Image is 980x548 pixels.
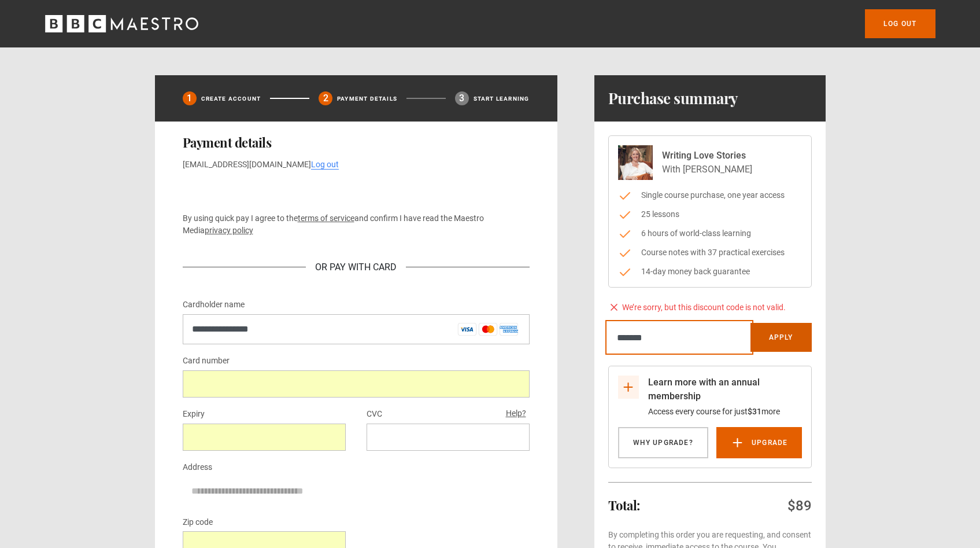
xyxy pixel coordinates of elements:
[367,407,382,421] label: CVC
[608,89,738,108] h1: Purchase summary
[183,180,530,203] iframe: Secure payment button frame
[183,407,205,421] label: Expiry
[183,461,212,475] label: Address
[183,354,230,368] label: Card number
[183,91,197,105] div: 1
[455,91,469,105] div: 3
[648,376,801,403] p: Learn more with an annual membership
[311,160,339,170] a: Log out
[618,247,802,259] li: Course notes with 37 practical exercises
[298,214,354,223] a: terms of service
[618,208,802,220] li: 25 lessons
[192,432,336,443] iframe: Secure expiration date input frame
[474,94,530,103] p: Start learning
[319,91,332,105] div: 2
[376,432,520,443] iframe: Secure CVC input frame
[45,15,198,32] svg: BBC Maestro
[183,135,530,149] h2: Payment details
[662,163,752,176] p: With [PERSON_NAME]
[205,226,253,235] a: privacy policy
[502,406,530,421] button: Help?
[183,212,530,237] p: By using quick pay I agree to the and confirm I have read the Maestro Media
[183,298,245,312] label: Cardholder name
[750,323,812,352] button: Apply
[306,260,406,274] div: Or Pay With Card
[618,227,802,240] li: 6 hours of world-class learning
[787,496,812,515] div: $89
[865,9,935,38] a: Log out
[192,378,520,389] iframe: Secure card number input frame
[183,516,213,529] label: Zip code
[608,498,640,512] h2: Total:
[183,159,530,171] p: [EMAIL_ADDRESS][DOMAIN_NAME]
[201,94,261,103] p: Create Account
[337,94,397,103] p: Payment details
[618,266,802,278] li: 14-day money back guarantee
[648,406,801,418] p: Access every course for just more
[662,149,752,163] p: Writing Love Stories
[622,301,786,314] span: We’re sorry, but this discount code is not valid.
[618,189,802,201] li: Single course purchase, one year access
[748,407,761,416] span: $31
[618,427,708,458] a: Why Upgrade?
[716,427,801,458] a: Upgrade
